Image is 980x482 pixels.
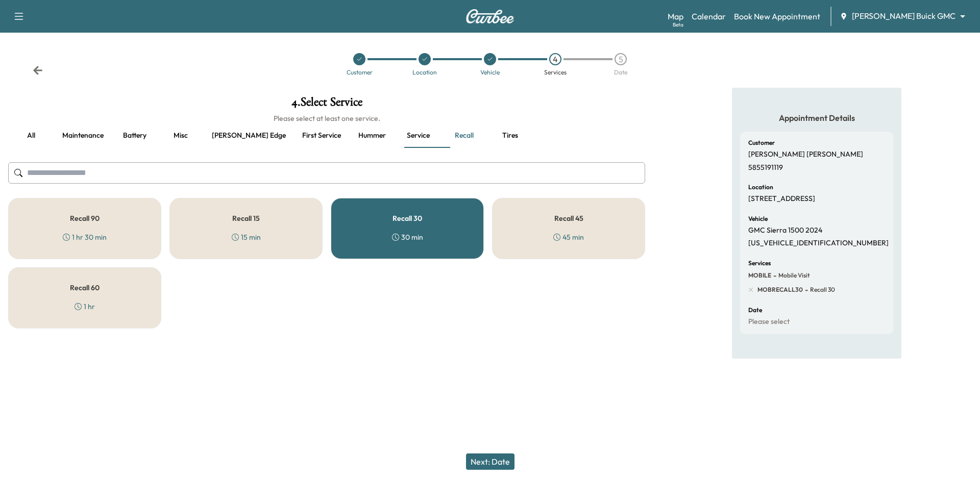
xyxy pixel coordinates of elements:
[544,69,567,75] div: Services
[158,123,204,148] button: Misc
[347,69,373,75] div: Customer
[748,163,783,172] p: 5855191119
[776,271,810,280] span: Mobile Visit
[487,123,533,148] button: Tires
[852,10,955,22] span: [PERSON_NAME] Buick GMC
[734,10,820,22] a: Book New Appointment
[748,216,768,222] h6: Vehicle
[33,65,43,75] div: Back
[204,123,294,148] button: [PERSON_NAME] edge
[294,123,349,148] button: First service
[8,113,645,123] h6: Please select at least one service.
[412,69,437,75] div: Location
[668,10,683,22] a: MapBeta
[748,271,771,280] span: MOBILE
[349,123,395,148] button: Hummer
[232,232,261,242] div: 15 min
[748,317,790,326] p: Please select
[466,453,514,470] button: Next: Date
[748,226,822,235] p: GMC Sierra 1500 2024
[748,184,773,190] h6: Location
[480,69,500,75] div: Vehicle
[614,69,627,75] div: Date
[554,215,583,222] h5: Recall 45
[232,215,260,222] h5: Recall 15
[8,123,54,148] button: all
[75,301,95,312] div: 1 hr
[757,286,803,294] span: MOBRECALL30
[395,123,441,148] button: Service
[771,270,776,281] span: -
[673,21,683,29] div: Beta
[549,53,561,65] div: 4
[112,123,158,148] button: Battery
[553,232,584,242] div: 45 min
[748,260,771,266] h6: Services
[748,307,762,313] h6: Date
[441,123,487,148] button: Recall
[692,10,726,22] a: Calendar
[8,123,645,148] div: basic tabs example
[748,140,775,146] h6: Customer
[748,150,863,159] p: [PERSON_NAME] [PERSON_NAME]
[748,239,889,248] p: [US_VEHICLE_IDENTIFICATION_NUMBER]
[8,96,645,113] h1: 4 . Select Service
[392,232,423,242] div: 30 min
[54,123,112,148] button: Maintenance
[748,194,815,204] p: [STREET_ADDRESS]
[70,215,100,222] h5: Recall 90
[740,112,893,123] h5: Appointment Details
[63,232,107,242] div: 1 hr 30 min
[393,215,422,222] h5: Recall 30
[808,286,835,294] span: Recall 30
[70,284,100,291] h5: Recall 60
[803,285,808,295] span: -
[465,9,514,23] img: Curbee Logo
[615,53,627,65] div: 5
